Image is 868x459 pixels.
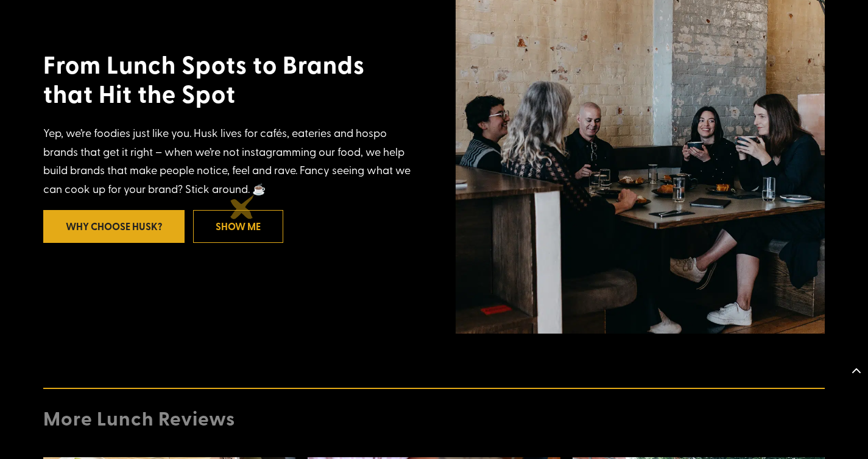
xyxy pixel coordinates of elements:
[193,210,283,242] a: Show me
[43,124,412,198] div: Yep, we’re foodies just like you. Husk lives for cafés, eateries and hospo brands that get it rig...
[819,410,856,447] iframe: Brevo live chat
[43,210,185,242] a: Why Choose Husk?
[43,406,825,435] h4: More Lunch Reviews
[43,50,412,114] h3: From Lunch Spots to Brands that Hit the Spot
